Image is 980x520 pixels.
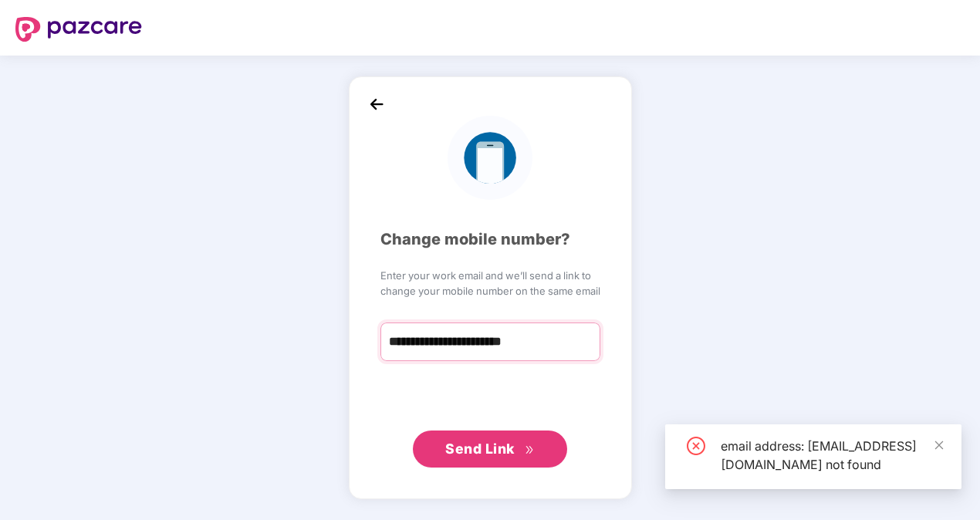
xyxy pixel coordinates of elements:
img: logo [15,17,142,42]
button: Send Linkdouble-right [413,431,567,468]
span: Enter your work email and we’ll send a link to [380,268,600,283]
span: close-circle [687,437,705,455]
div: email address: [EMAIL_ADDRESS][DOMAIN_NAME] not found [721,437,943,474]
span: change your mobile number on the same email [380,283,600,299]
span: close [934,440,945,451]
img: back_icon [365,93,388,116]
div: Change mobile number? [380,228,600,252]
span: double-right [525,445,535,455]
span: Send Link [445,441,515,457]
img: logo [448,116,532,200]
